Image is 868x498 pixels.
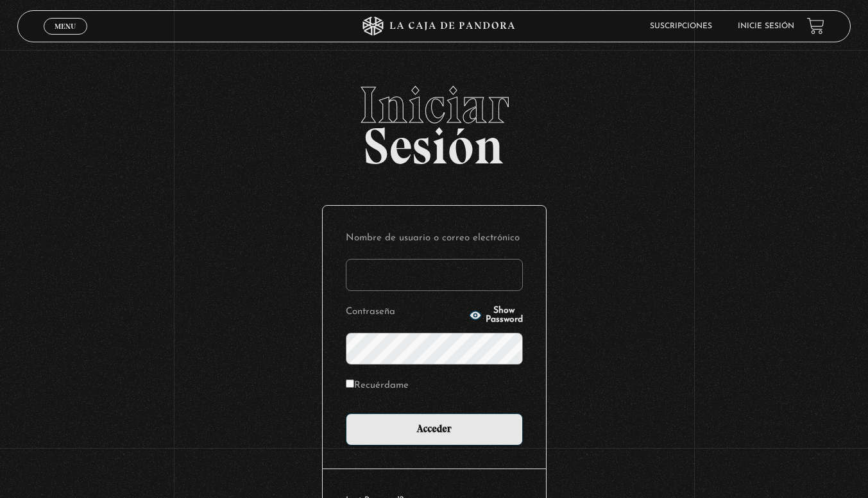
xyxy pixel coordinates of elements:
a: Inicie sesión [738,22,794,30]
span: Iniciar [17,79,851,131]
label: Contraseña [346,303,465,322]
label: Recuérdame [346,376,409,396]
input: Acceder [346,413,523,445]
span: Show Password [486,306,523,324]
a: View your shopping cart [807,17,824,35]
input: Recuérdame [346,379,354,388]
span: Menu [55,22,76,30]
a: Suscripciones [650,22,712,30]
span: Cerrar [50,33,80,42]
label: Nombre de usuario o correo electrónico [346,229,523,249]
h2: Sesión [17,79,851,162]
button: Show Password [469,306,523,324]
